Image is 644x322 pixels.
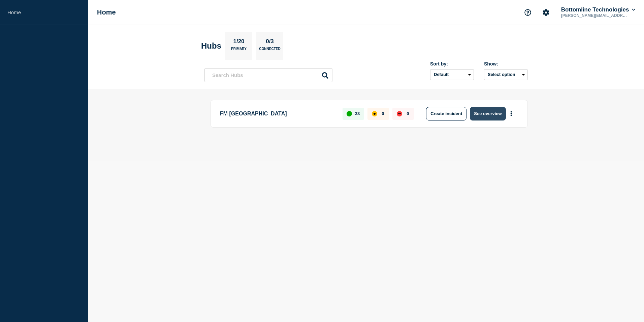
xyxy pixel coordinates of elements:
[430,69,474,80] select: Sort by
[560,6,637,13] button: Bottomline Technologies
[355,111,360,116] p: 33
[231,38,247,47] p: 1/20
[231,47,247,54] p: Primary
[430,61,474,66] div: Sort by:
[201,41,221,51] h2: Hubs
[97,8,116,16] h1: Home
[426,107,466,120] button: Create incident
[521,5,535,20] button: Support
[347,111,352,116] div: up
[539,5,553,20] button: Account settings
[382,111,384,116] p: 0
[484,69,528,80] button: Select option
[204,68,332,82] input: Search Hubs
[259,47,280,54] p: Connected
[484,61,528,66] div: Show:
[263,38,277,47] p: 0/3
[407,111,409,116] p: 0
[507,107,516,120] button: More actions
[220,107,335,120] p: FM [GEOGRAPHIC_DATA]
[372,111,377,116] div: affected
[397,111,402,116] div: down
[470,107,506,120] button: See overview
[560,13,630,18] p: [PERSON_NAME][EMAIL_ADDRESS][PERSON_NAME][DOMAIN_NAME]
